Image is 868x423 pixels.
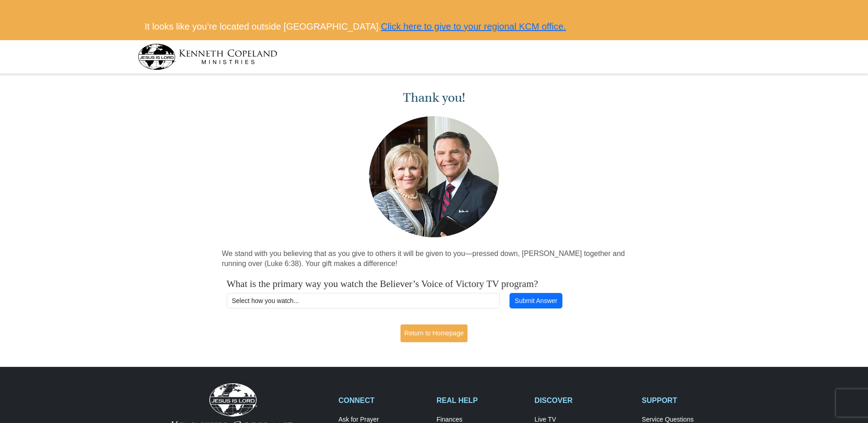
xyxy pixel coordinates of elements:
button: Submit Answer [509,293,562,308]
p: We stand with you believing that as you give to others it will be given to you—pressed down, [PER... [222,249,646,270]
img: kcm-header-logo.svg [138,44,277,70]
h2: REAL HELP [437,396,525,405]
h2: SUPPORT [642,396,730,405]
h1: Thank you! [222,90,646,105]
h2: CONNECT [338,396,427,405]
a: Return to Homepage [400,324,468,342]
a: Click here to give to your regional KCM office. [381,21,566,31]
h4: What is the primary way you watch the Believer’s Voice of Victory TV program? [227,278,642,290]
h2: DISCOVER [535,396,632,405]
div: It looks like you’re located outside [GEOGRAPHIC_DATA]. [138,13,730,40]
img: Kenneth and Gloria [367,114,501,240]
